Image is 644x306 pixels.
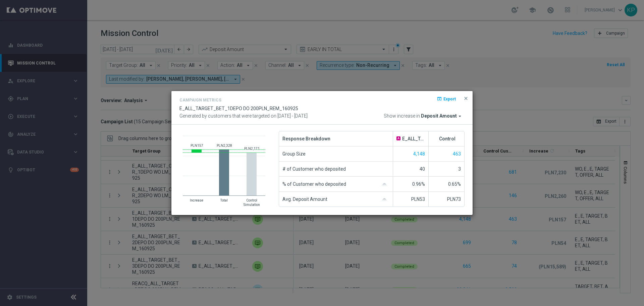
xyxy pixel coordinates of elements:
[402,136,425,142] span: E_ALL_TARGET_BET_1DEPO DO 200PLN_REM_160925
[244,147,260,150] text: PLN2,171
[443,97,456,101] span: Export
[379,183,389,186] img: gaussianGrey.svg
[411,196,425,202] span: PLN53
[453,151,461,157] span: Show unique customers
[458,166,461,172] span: 3
[282,131,330,146] span: Response Breakdown
[379,198,389,202] img: gaussianGrey.svg
[396,136,400,140] span: A
[448,181,461,187] span: 0.65%
[282,162,346,176] span: # of Customer who deposited
[413,151,425,157] span: Show unique customers
[412,181,425,187] span: 0.96%
[437,96,442,101] i: open_in_browser
[217,144,232,147] text: PLN2,328
[463,96,469,101] span: close
[190,199,203,202] text: Increase
[282,192,327,207] span: Avg. Deposit Amount
[457,113,463,119] i: arrow_drop_down
[421,113,465,119] button: Deposit Amount arrow_drop_down
[420,166,425,172] span: 40
[436,95,457,103] button: open_in_browser Export
[384,113,420,119] span: Show increase in
[179,113,276,119] span: Generated by customers that were targeted on
[282,146,306,161] span: Group Size
[439,136,455,142] span: Control
[447,196,461,202] span: PLN73
[244,199,260,207] text: Control Simulation
[179,98,221,102] h4: Campaign Metrics
[179,106,298,111] span: E_ALL_TARGET_BET_1DEPO DO 200PLN_REM_160925
[220,199,228,202] text: Total
[421,113,457,119] span: Deposit Amount
[282,177,346,191] span: % of Customer who deposited
[277,113,308,119] span: [DATE] - [DATE]
[191,144,203,147] text: PLN157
